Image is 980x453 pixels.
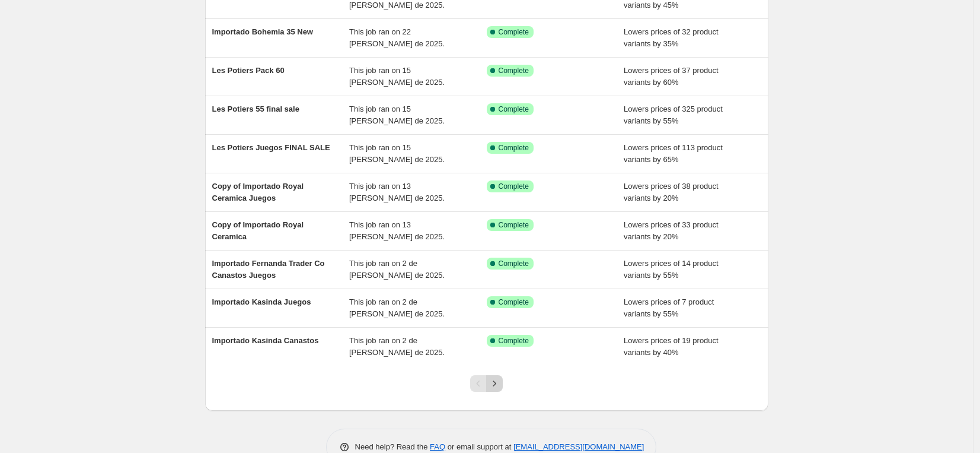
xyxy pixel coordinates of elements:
span: Complete [499,104,529,114]
span: Lowers prices of 19 product variants by 40% [624,336,719,357]
span: This job ran on 2 de [PERSON_NAME] de 2025. [349,336,445,357]
span: Importado Fernanda Trader Co Canastos Juegos [212,259,325,280]
span: Lowers prices of 38 product variants by 20% [624,182,719,202]
span: Lowers prices of 7 product variants by 55% [624,297,714,318]
span: This job ran on 22 [PERSON_NAME] de 2025. [349,27,445,48]
span: Lowers prices of 37 product variants by 60% [624,66,719,87]
span: Les Potiers 55 final sale [212,104,299,113]
span: This job ran on 2 de [PERSON_NAME] de 2025. [349,297,445,318]
span: This job ran on 15 [PERSON_NAME] de 2025. [349,66,445,87]
span: This job ran on 2 de [PERSON_NAME] de 2025. [349,259,445,280]
span: or email support at [445,442,513,451]
span: Complete [499,220,529,230]
span: Copy of Importado Royal Ceramica Juegos [212,182,304,202]
a: [EMAIL_ADDRESS][DOMAIN_NAME] [513,442,644,451]
span: Lowers prices of 32 product variants by 35% [624,27,719,48]
span: Les Potiers Juegos FINAL SALE [212,143,330,152]
span: Lowers prices of 33 product variants by 20% [624,220,719,241]
span: Lowers prices of 325 product variants by 55% [624,104,723,125]
button: Next [486,375,503,392]
span: Importado Kasinda Juegos [212,297,311,306]
span: This job ran on 15 [PERSON_NAME] de 2025. [349,104,445,125]
span: Need help? Read the [355,442,430,451]
span: Importado Kasinda Canastos [212,336,319,345]
span: Complete [499,336,529,346]
span: Complete [499,259,529,268]
span: Lowers prices of 14 product variants by 55% [624,259,719,280]
span: Copy of Importado Royal Ceramica [212,220,304,241]
span: This job ran on 13 [PERSON_NAME] de 2025. [349,220,445,241]
span: Complete [499,297,529,307]
span: Complete [499,66,529,75]
span: Importado Bohemia 35 New [212,27,313,36]
span: This job ran on 13 [PERSON_NAME] de 2025. [349,182,445,202]
span: Complete [499,143,529,153]
nav: Pagination [470,375,503,392]
span: Complete [499,182,529,191]
span: This job ran on 15 [PERSON_NAME] de 2025. [349,143,445,164]
a: FAQ [430,442,445,451]
span: Complete [499,27,529,37]
span: Lowers prices of 113 product variants by 65% [624,143,723,164]
span: Les Potiers Pack 60 [212,66,285,75]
